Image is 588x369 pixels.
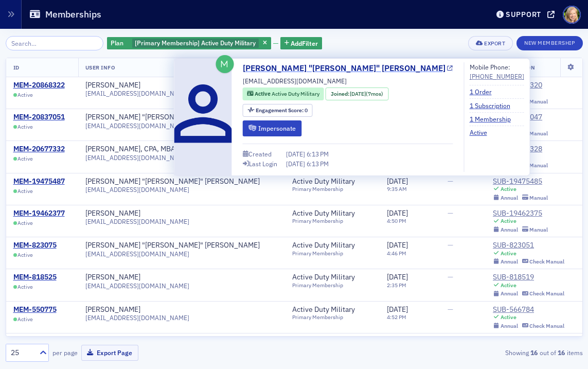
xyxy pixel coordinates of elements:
div: Primary Membership [292,186,364,192]
a: SUB-566784 [493,305,564,314]
a: New Membership [516,38,582,47]
span: [DATE] [387,177,408,186]
div: Primary Membership [292,218,364,224]
div: 25 [11,347,33,358]
strong: 16 [529,348,540,357]
a: SUB-823051 [493,241,564,250]
a: [PERSON_NAME] [85,81,140,90]
span: ID [13,64,20,71]
span: Joined : [331,90,350,98]
a: [PHONE_NUMBER] [470,72,524,81]
div: Active [501,282,516,289]
a: [PERSON_NAME] "[PERSON_NAME]" [PERSON_NAME] [85,177,260,186]
div: Joined: 2025-02-08 00:00:00 [326,87,388,100]
span: [EMAIL_ADDRESS][DOMAIN_NAME] [85,154,189,162]
div: Mobile Phone: [470,62,524,81]
span: Active [17,188,33,195]
time: 4:46 PM [387,250,406,257]
a: [PERSON_NAME] [85,273,140,282]
span: Active [17,92,33,98]
span: User Info [85,64,115,71]
div: Manual [529,226,548,233]
div: Manual [529,195,548,201]
div: Active: Active: Active Duty Military [243,87,324,100]
a: MEM-20868322 [13,81,65,90]
span: Plan [111,39,123,47]
a: MEM-19475487 [13,177,65,186]
div: SUB-818519 [493,273,564,282]
div: Created [248,151,272,157]
span: [EMAIL_ADDRESS][DOMAIN_NAME] [85,314,189,322]
span: Active [17,284,33,290]
div: Export [484,41,505,46]
span: [EMAIL_ADDRESS][DOMAIN_NAME] [85,282,189,290]
div: Active [501,250,516,257]
a: Active [470,128,495,137]
div: Engagement Score: 0 [243,104,313,117]
a: Active Duty Military [292,305,364,314]
a: [PERSON_NAME] [85,305,140,314]
a: MEM-19462377 [13,209,65,218]
div: Annual [501,226,518,233]
div: Check Manual [529,323,564,329]
button: Export [468,36,513,50]
span: [DATE] [387,305,408,314]
a: MEM-823075 [13,241,57,250]
span: Active [17,316,33,323]
a: SUB-19462375 [493,209,548,218]
div: Annual [501,290,518,297]
span: Active [17,252,33,258]
div: SUB-19475485 [493,177,548,186]
span: 6:13 PM [307,150,329,158]
span: [DATE] [286,160,307,168]
a: 1 Order [470,87,500,96]
input: Search… [6,36,104,50]
div: 0 [256,108,308,113]
strong: 16 [556,348,567,357]
time: 9:35 AM [387,185,407,192]
a: MEM-20677332 [13,145,65,154]
span: — [448,305,453,314]
span: Active [255,90,272,97]
a: Active Duty Military [292,209,364,218]
a: MEM-20837051 [13,113,65,122]
span: [DATE] [387,208,408,218]
button: Impersonate [243,120,302,136]
a: MEM-550775 [13,305,57,314]
a: 1 Membership [470,114,519,124]
span: [DATE] [350,90,366,97]
a: [PERSON_NAME] "[PERSON_NAME]" [PERSON_NAME] [85,241,260,250]
a: Active Duty Military [292,241,364,250]
span: [DATE] [286,150,307,158]
span: Active [17,124,33,130]
div: MEM-818525 [13,273,57,282]
span: [EMAIL_ADDRESS][DOMAIN_NAME] [85,90,189,97]
div: Manual [529,130,548,137]
div: Manual [529,98,548,105]
button: New Membership [516,36,582,50]
div: [PERSON_NAME] "[PERSON_NAME]" [PERSON_NAME] [85,113,260,122]
div: Annual [501,258,518,265]
div: Last Login [249,161,277,167]
span: Engagement Score : [256,107,305,114]
div: Primary Membership [292,314,364,321]
span: [EMAIL_ADDRESS][DOMAIN_NAME] [85,186,189,194]
div: Annual [501,195,518,201]
time: 2:35 PM [387,282,406,289]
span: Active Duty Military [272,90,319,97]
div: Active [501,314,516,321]
a: [PERSON_NAME] [85,209,140,218]
span: Active [17,155,33,162]
a: Active Duty Military [292,273,364,282]
div: Primary Membership [292,282,364,289]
